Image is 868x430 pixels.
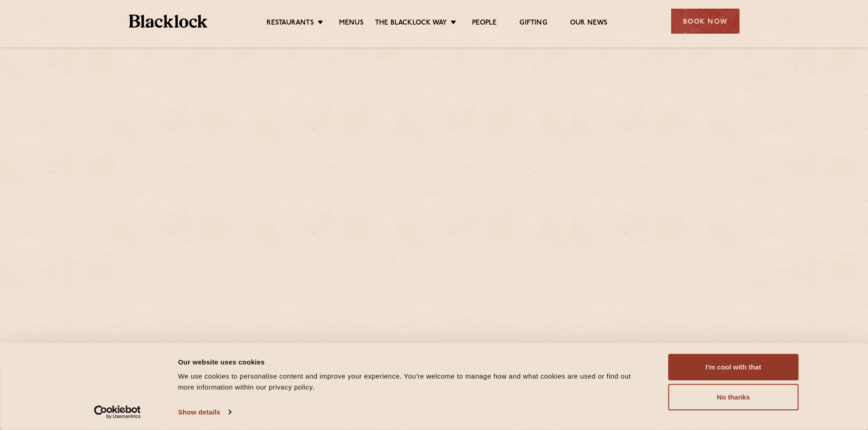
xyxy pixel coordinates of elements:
[178,405,231,419] a: Show details
[375,19,447,29] a: The Blacklock Way
[77,405,157,419] a: Usercentrics Cookiebot - opens in a new window
[472,19,497,29] a: People
[668,384,799,410] button: No thanks
[339,19,364,29] a: Menus
[178,371,648,393] div: We use cookies to personalise content and improve your experience. You're welcome to manage how a...
[671,9,740,34] div: Book Now
[267,19,314,29] a: Restaurants
[178,356,648,367] div: Our website uses cookies
[668,354,799,380] button: I'm cool with that
[129,15,208,28] img: BL_Textured_Logo-footer-cropped.svg
[570,19,608,29] a: Our News
[519,19,547,29] a: Gifting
